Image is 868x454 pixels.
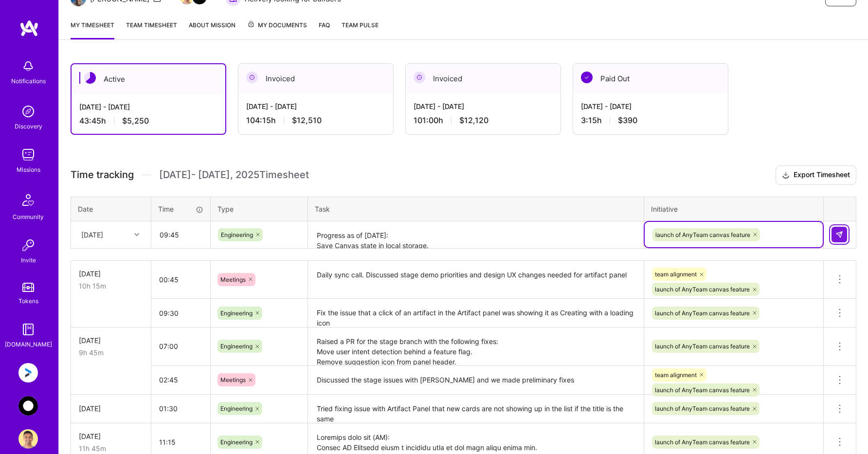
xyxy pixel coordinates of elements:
[134,232,139,237] i: icon Chevron
[308,197,644,221] th: Task
[414,101,553,111] div: [DATE] - [DATE]
[126,20,177,39] a: Team timesheet
[309,367,643,394] textarea: Discussed the stage issues with [PERSON_NAME] and we made preliminary fixes
[71,169,134,181] span: Time tracking
[651,204,816,214] div: Initiative
[655,371,697,379] span: team alignment
[618,115,637,126] span: $390
[221,231,253,238] span: Engineering
[581,115,720,126] div: 3:15 h
[151,300,210,326] input: HH:MM
[309,396,643,422] textarea: Tried fixing issue with Artifact Panel that new cards are not showing up in the list if the title...
[84,72,96,84] img: Active
[18,429,38,449] img: User Avatar
[79,116,217,126] div: 43:45 h
[79,335,143,345] div: [DATE]
[17,164,40,175] div: Missions
[220,343,253,350] span: Engineering
[581,72,593,83] img: Paid Out
[16,429,40,449] a: User Avatar
[189,20,235,39] a: About Mission
[13,212,44,222] div: Community
[655,343,750,350] span: launch of AnyTeam canvas feature
[151,267,210,292] input: HH:MM
[220,276,246,283] span: Meetings
[246,101,385,111] div: [DATE] - [DATE]
[459,115,488,126] span: $12,120
[655,271,697,278] span: team alignment
[832,227,848,242] div: null
[220,438,253,446] span: Engineering
[79,269,143,279] div: [DATE]
[655,286,750,293] span: launch of AnyTeam canvas feature
[79,281,143,291] div: 10h 15m
[414,72,425,83] img: Invoiced
[71,20,114,39] a: My timesheet
[81,230,103,240] div: [DATE]
[122,116,149,126] span: $5,250
[655,231,750,238] span: launch of AnyTeam canvas feature
[11,76,46,86] div: Notifications
[79,102,217,112] div: [DATE] - [DATE]
[309,328,643,365] textarea: Raised a PR for the stage branch with the following fixes: Move user intent detection behind a fe...
[18,396,38,416] img: AnyTeam: Team for AI-Powered Sales Platform
[573,64,728,93] div: Paid Out
[247,20,307,39] a: My Documents
[22,283,34,292] img: tokens
[655,309,750,317] span: launch of AnyTeam canvas feature
[220,309,253,317] span: Engineering
[776,165,856,185] button: Export Timesheet
[238,64,393,93] div: Invoiced
[21,255,36,265] div: Invite
[151,396,210,421] input: HH:MM
[159,169,309,181] span: [DATE] - [DATE] , 2025 Timesheet
[342,21,379,29] span: Team Pulse
[79,443,143,454] div: 11h 45m
[220,376,246,383] span: Meetings
[19,19,39,37] img: logo
[79,431,143,441] div: [DATE]
[18,320,38,339] img: guide book
[18,296,38,306] div: Tokens
[72,64,225,94] div: Active
[15,121,42,131] div: Discovery
[18,102,38,121] img: discovery
[342,20,379,39] a: Team Pulse
[151,333,210,359] input: HH:MM
[247,20,307,31] span: My Documents
[406,64,561,93] div: Invoiced
[16,396,40,416] a: AnyTeam: Team for AI-Powered Sales Platform
[309,262,643,298] textarea: Daily sync call. Discussed stage demo priorities and design UX changes needed for artifact panel
[246,115,385,126] div: 104:15 h
[655,405,750,412] span: launch of AnyTeam canvas feature
[220,405,253,412] span: Engineering
[655,438,750,446] span: launch of AnyTeam canvas feature
[211,197,308,221] th: Type
[309,222,643,248] textarea: Progress as of [DATE]: Save Canvas state in local storage. Fix an issue that 3 placeholder versio...
[71,197,151,221] th: Date
[18,363,38,382] img: Anguleris: BIMsmart AI MVP
[309,300,643,327] textarea: Fix the issue that a click of an artifact in the Artifact panel was showing it as Creating with a...
[782,170,790,181] i: icon Download
[17,188,40,212] img: Community
[655,386,750,394] span: launch of AnyTeam canvas feature
[246,72,258,83] img: Invoiced
[18,236,38,255] img: Invite
[79,403,143,414] div: [DATE]
[835,231,843,238] img: Submit
[79,347,143,358] div: 9h 45m
[5,339,52,349] div: [DOMAIN_NAME]
[292,115,322,126] span: $12,510
[158,204,203,214] div: Time
[18,56,38,76] img: bell
[151,367,210,393] input: HH:MM
[581,101,720,111] div: [DATE] - [DATE]
[414,115,553,126] div: 101:00 h
[152,222,210,248] input: HH:MM
[16,363,40,382] a: Anguleris: BIMsmart AI MVP
[319,20,330,39] a: FAQ
[18,145,38,164] img: teamwork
